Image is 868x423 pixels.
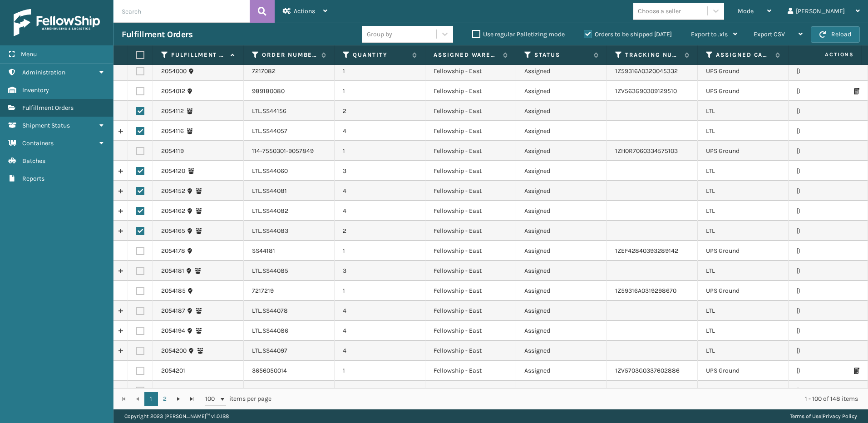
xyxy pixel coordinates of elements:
td: 3 [335,161,425,181]
td: Assigned [516,81,607,101]
td: Fellowship - East [425,101,516,121]
a: 2054116 [161,127,184,136]
a: 2054200 [161,346,187,355]
td: Fellowship - East [425,301,516,321]
td: LTL [698,341,789,361]
td: 1 [335,81,425,101]
p: Copyright 2023 [PERSON_NAME]™ v 1.0.188 [124,409,229,423]
td: Fellowship - East [425,381,516,401]
a: 2054120 [161,167,185,176]
a: 2054204 [161,386,187,395]
td: LTL [698,101,789,121]
div: 1 - 100 of 148 items [284,394,858,403]
td: LTL [698,121,789,141]
td: 1 [335,141,425,161]
td: UPS Ground [698,241,789,261]
td: Assigned [516,101,607,121]
td: 4 [335,181,425,201]
td: Assigned [516,181,607,201]
td: Assigned [516,141,607,161]
td: Fellowship - East [425,201,516,221]
td: 114-7550301-9057849 [244,141,335,161]
span: Containers [22,139,54,147]
td: 4 [335,321,425,341]
label: Quantity [353,51,408,59]
span: Go to the last page [188,395,196,403]
span: Actions [294,7,315,15]
td: 7217219 [244,281,335,301]
td: 4 [335,301,425,321]
span: Batches [22,157,45,165]
i: Print Packing Slip [854,368,859,374]
td: 4 [335,121,425,141]
a: 1 [144,392,158,406]
span: Inventory [22,86,49,94]
td: 1 [335,241,425,261]
a: 1ZV563G90309129510 [615,87,677,95]
span: 100 [205,394,219,403]
td: 1 [335,61,425,81]
td: SS44181 [244,241,335,261]
td: Assigned [516,201,607,221]
a: 2054181 [161,266,184,275]
td: Fellowship - East [425,61,516,81]
div: Group by [367,30,392,39]
td: LTL.SS44082 [244,201,335,221]
td: LTL [698,201,789,221]
td: Fellowship - East [425,261,516,281]
i: Print Packing Slip [854,88,859,94]
td: 2 [335,221,425,241]
span: Fulfillment Orders [22,104,74,112]
span: Reports [22,175,44,182]
a: Go to the last page [185,392,199,406]
td: Assigned [516,301,607,321]
td: LTL [698,161,789,181]
a: 2054152 [161,187,185,196]
td: LTL.SS44097 [244,341,335,361]
td: Assigned [516,281,607,301]
a: 1Z59316A0319298670 [615,287,676,295]
img: logo [14,9,100,36]
td: LTL.SS44060 [244,161,335,181]
td: LTL.SS44085 [244,261,335,281]
td: Assigned [516,261,607,281]
div: | [790,409,857,423]
span: Shipment Status [22,122,70,129]
a: 2054187 [161,306,185,315]
td: LTL [698,381,789,401]
span: Mode [738,7,754,15]
td: Assigned [516,361,607,381]
td: Fellowship - East [425,341,516,361]
td: LTL [698,261,789,281]
a: 1ZEF42840393289142 [615,247,678,255]
label: Use regular Palletizing mode [472,30,565,38]
td: Assigned [516,121,607,141]
td: 3656050014 [244,361,335,381]
td: 2 [335,101,425,121]
a: Terms of Use [790,413,821,419]
a: Privacy Policy [823,413,857,419]
span: Administration [22,69,65,76]
span: Export to .xls [691,30,728,38]
td: Assigned [516,61,607,81]
td: Fellowship - East [425,241,516,261]
td: Fellowship - East [425,161,516,181]
a: 1ZH0R7060334575103 [615,147,678,155]
td: 4 [335,341,425,361]
label: Assigned Warehouse [434,51,498,59]
a: 2054119 [161,147,184,156]
div: Choose a seller [638,6,681,16]
span: Actions [796,47,859,62]
td: Fellowship - East [425,141,516,161]
td: Fellowship - East [425,361,516,381]
td: Fellowship - East [425,181,516,201]
span: items per page [205,392,271,406]
td: LTL.SS44081 [244,181,335,201]
label: Fulfillment Order Id [171,51,226,59]
td: LTL.SS44078 [244,301,335,321]
td: LTL [698,181,789,201]
a: 2054000 [161,67,187,76]
a: 2054012 [161,87,185,96]
a: 2054185 [161,286,186,295]
td: 989180080 [244,81,335,101]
